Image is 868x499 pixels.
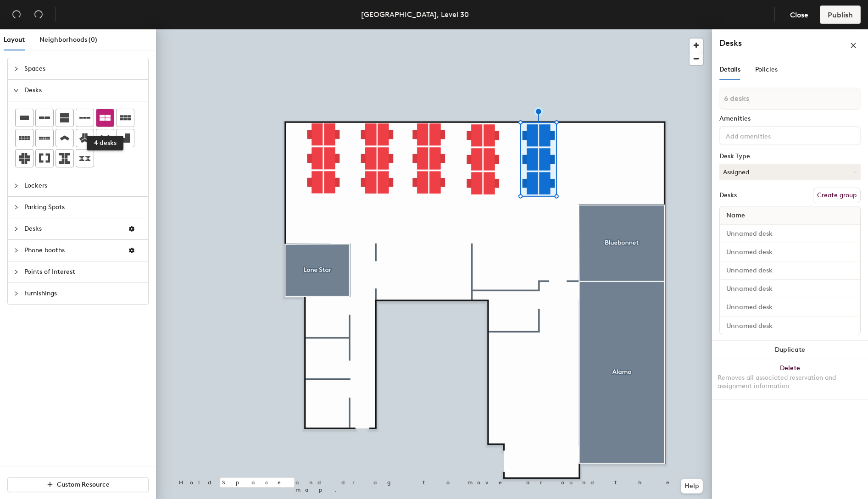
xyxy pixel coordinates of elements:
div: Amenities [719,115,861,122]
input: Add amenities [724,130,807,141]
input: Unnamed desk [722,264,858,277]
span: collapsed [13,183,19,189]
button: Assigned [719,164,861,180]
button: Custom Resource [7,477,149,492]
span: Desks [24,218,121,239]
button: Create group [813,188,861,203]
input: Unnamed desk [722,227,858,240]
button: Redo (⌘ + ⇧ + Z) [29,6,48,24]
span: Parking Spots [24,197,143,218]
span: Custom Resource [57,481,110,488]
span: Spaces [24,58,143,79]
button: Undo (⌘ + Z) [7,6,26,24]
div: Removes all associated reservation and assignment information [718,374,862,390]
input: Unnamed desk [722,319,858,332]
span: Phone booths [24,240,121,261]
button: 4 desks [96,109,114,127]
h4: Desks [719,37,820,49]
span: Neighborhoods (0) [39,36,97,44]
span: collapsed [13,66,19,72]
span: Name [722,207,750,224]
span: Points of Interest [24,261,143,283]
span: collapsed [13,226,19,232]
span: Policies [755,66,778,73]
span: collapsed [13,248,19,253]
input: Unnamed desk [722,246,858,259]
div: [GEOGRAPHIC_DATA], Level 30 [361,9,469,20]
input: Unnamed desk [722,301,858,314]
button: Duplicate [712,341,868,359]
div: Desk Type [719,153,861,160]
span: Close [790,11,808,19]
button: DeleteRemoves all associated reservation and assignment information [712,359,868,399]
span: expanded [13,88,19,93]
span: Details [719,66,740,73]
span: Lockers [24,175,143,196]
span: collapsed [13,291,19,296]
span: Layout [4,36,25,44]
span: collapsed [13,205,19,210]
span: Furnishings [24,283,143,304]
span: Desks [24,80,143,101]
span: undo [12,10,21,19]
span: close [850,42,857,49]
div: Desks [719,192,737,199]
button: Publish [820,6,861,24]
span: collapsed [13,269,19,275]
button: Help [681,479,703,493]
button: Close [782,6,816,24]
input: Unnamed desk [722,283,858,295]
